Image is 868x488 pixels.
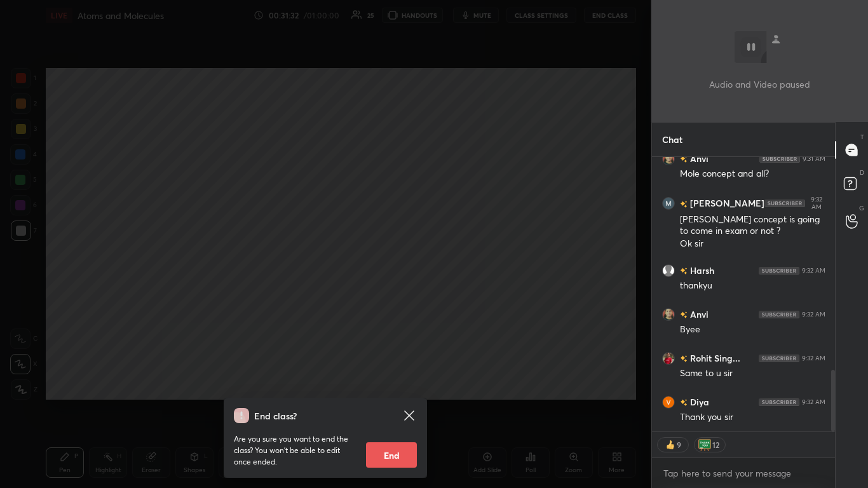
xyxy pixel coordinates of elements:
[366,442,417,468] button: End
[662,352,675,365] img: a162d54641124b5c8c5d985764eadae5.jpg
[680,280,825,292] div: thankyu
[803,155,825,163] div: 9:31 AM
[664,438,677,451] img: thumbs_up.png
[860,168,864,177] p: D
[802,398,825,406] div: 9:32 AM
[662,264,675,277] img: default.png
[680,156,688,163] img: no-rating-badge.077c3623.svg
[802,355,825,362] div: 9:32 AM
[662,396,675,409] img: 3
[680,168,825,180] div: Mole concept and all?
[759,267,799,274] img: 4P8fHbbgJtejmAAAAAElFTkSuQmCC
[662,308,675,321] img: 5d43d35881804dcfba4b3339efe1f510.jpg
[802,311,825,318] div: 9:32 AM
[759,311,799,318] img: 4P8fHbbgJtejmAAAAAElFTkSuQmCC
[759,355,799,362] img: 4P8fHbbgJtejmAAAAAElFTkSuQmCC
[759,155,800,163] img: 4P8fHbbgJtejmAAAAAElFTkSuQmCC
[688,264,714,277] h6: Harsh
[688,395,709,409] h6: Diya
[711,440,721,450] div: 12
[698,438,711,451] img: thank_you.png
[859,203,864,213] p: G
[680,311,688,318] img: no-rating-badge.077c3623.svg
[680,268,688,274] img: no-rating-badge.077c3623.svg
[680,399,688,406] img: no-rating-badge.077c3623.svg
[680,367,825,380] div: Same to u sir
[662,197,675,210] img: 3
[662,152,675,165] img: 5d43d35881804dcfba4b3339efe1f510.jpg
[759,398,799,406] img: 4P8fHbbgJtejmAAAAAElFTkSuQmCC
[652,157,836,431] div: grid
[808,196,825,211] div: 9:32 AM
[677,440,682,450] div: 9
[680,201,688,208] img: no-rating-badge.077c3623.svg
[802,267,825,274] div: 9:32 AM
[680,355,688,362] img: no-rating-badge.077c3623.svg
[680,213,825,238] div: [PERSON_NAME] concept is going to come in exam or not ?
[254,409,297,423] h4: End class?
[688,197,764,210] h6: [PERSON_NAME]
[688,351,740,365] h6: Rohit Sing...
[680,238,825,250] div: Ok sir
[709,78,810,91] p: Audio and Video paused
[688,152,709,165] h6: Anvi
[652,123,693,156] p: Chat
[860,132,864,142] p: T
[680,411,825,424] div: Thank you sir
[680,323,825,336] div: Byee
[234,433,356,468] p: Are you sure you want to end the class? You won’t be able to edit once ended.
[764,200,805,207] img: 4P8fHbbgJtejmAAAAAElFTkSuQmCC
[688,308,709,321] h6: Anvi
